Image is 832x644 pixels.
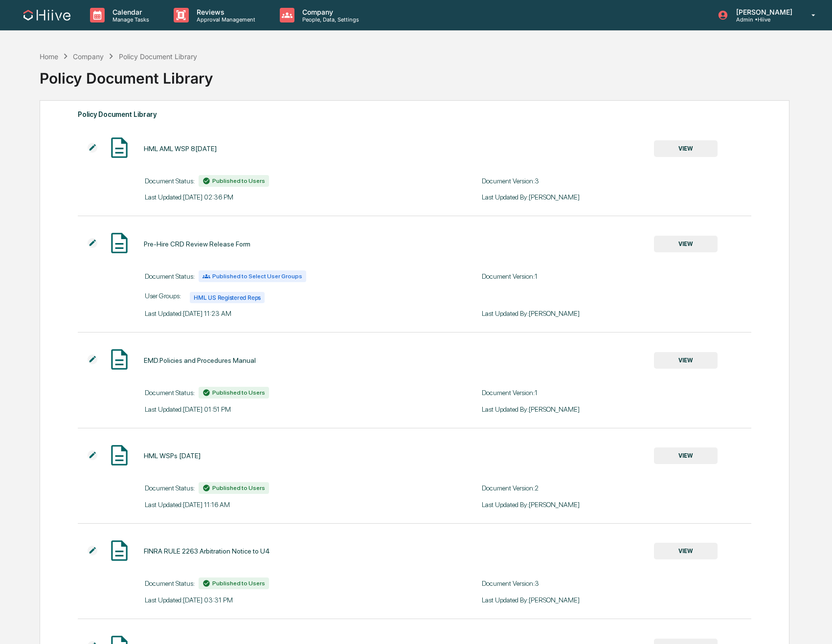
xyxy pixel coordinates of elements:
div: Last Updated By: [PERSON_NAME] [482,405,751,413]
div: Last Updated: [DATE] 11:23 AM [145,310,414,317]
img: Document Icon [107,538,132,563]
img: logo [23,10,70,21]
img: Document Icon [107,231,132,255]
p: Manage Tasks [105,16,154,23]
img: Additional Document Icon [88,546,97,555]
div: Document Version: 1 [482,389,751,397]
p: Reviews [189,8,260,16]
p: Admin • Hiive [728,16,797,23]
button: VIEW [654,140,718,157]
div: Last Updated: [DATE] 11:16 AM [145,501,414,509]
button: VIEW [654,352,718,369]
div: Home [40,52,58,61]
img: Document Icon [107,347,132,372]
span: Published to Users [212,485,265,491]
div: HML US Registered Reps [190,292,265,303]
span: Published to Users [212,389,265,396]
div: EMD.Policies and Procedures Manual [144,356,256,364]
div: Document Status: [145,577,414,589]
div: Company [73,52,104,61]
div: Policy Document Library [78,108,752,121]
div: Last Updated: [DATE] 01:51 PM [145,405,414,413]
div: Pre-Hire CRD Review Release Form [144,240,250,248]
div: Last Updated By: [PERSON_NAME] [482,193,751,201]
img: Document Icon [107,443,132,467]
div: User Groups: [145,289,414,303]
div: Last Updated: [DATE] 02:36 PM [145,193,414,201]
img: Additional Document Icon [88,143,97,153]
span: Published to Users [212,580,265,587]
div: Document Version: 3 [482,579,751,587]
span: Published to Select User Groups [212,273,302,280]
div: Policy Document Library [40,62,788,87]
p: Calendar [105,8,154,16]
div: Document Status: [145,270,414,282]
p: Company [294,8,364,16]
img: Document Icon [107,135,132,160]
img: Additional Document Icon [88,238,97,248]
div: Document Version: 2 [482,484,751,492]
button: VIEW [654,236,718,252]
div: Document Version: 1 [482,272,751,280]
div: Last Updated: [DATE] 03:31 PM [145,596,414,604]
div: Document Status: [145,482,414,494]
button: VIEW [654,543,718,559]
div: FINRA RULE 2263 Arbitration Notice to U4 [144,547,270,555]
div: Document Status: [145,387,414,399]
button: VIEW [654,447,718,464]
div: Document Status: [145,175,414,187]
img: Additional Document Icon [88,355,97,364]
div: HML WSPs [DATE] [144,452,201,460]
div: Document Version: 3 [482,177,751,185]
div: Policy Document Library [119,52,197,61]
img: Additional Document Icon [88,450,97,460]
div: Last Updated By: [PERSON_NAME] [482,310,751,317]
p: [PERSON_NAME] [728,8,797,16]
p: People, Data, Settings [294,16,364,23]
div: Last Updated By: [PERSON_NAME] [482,596,751,604]
span: Published to Users [212,178,265,184]
div: Last Updated By: [PERSON_NAME] [482,501,751,509]
div: HML AML WSP 8[DATE] [144,145,217,153]
p: Approval Management [189,16,260,23]
iframe: Open customer support [801,612,827,638]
